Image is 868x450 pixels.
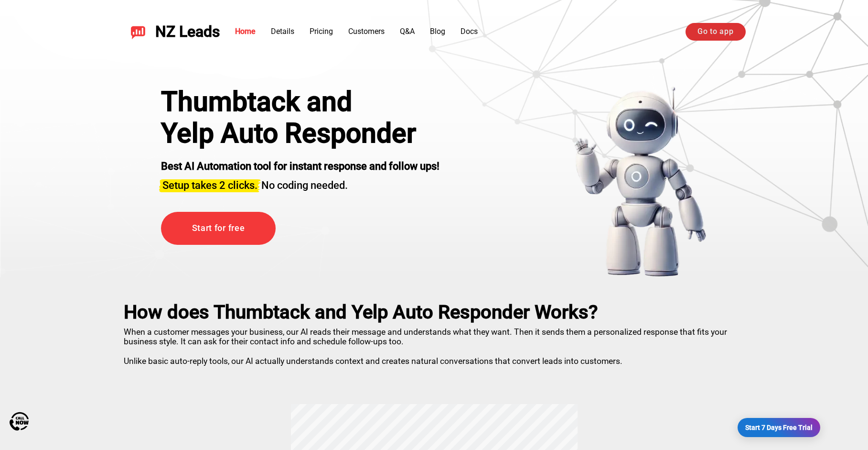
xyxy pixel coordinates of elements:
[271,27,294,36] a: Details
[161,86,439,118] div: Thumbtack and
[162,179,257,191] span: Setup takes 2 clicks.
[430,27,445,36] a: Blog
[574,86,707,277] img: yelp bot
[10,412,29,431] img: Call Now
[400,27,415,36] a: Q&A
[461,27,478,36] a: Docs
[161,174,439,193] h3: No coding needed.
[310,27,333,36] a: Pricing
[686,23,745,40] a: Go to app
[348,27,385,36] a: Customers
[161,212,276,245] a: Start for free
[161,160,439,172] strong: Best AI Automation tool for instant response and follow ups!
[124,323,745,366] p: When a customer messages your business, our AI reads their message and understands what they want...
[161,118,439,149] h1: Yelp Auto Responder
[155,23,220,41] span: NZ Leads
[124,301,745,323] h2: How does Thumbtack and Yelp Auto Responder Works?
[130,24,146,39] img: NZ Leads logo
[738,418,820,437] a: Start 7 Days Free Trial
[235,27,256,36] a: Home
